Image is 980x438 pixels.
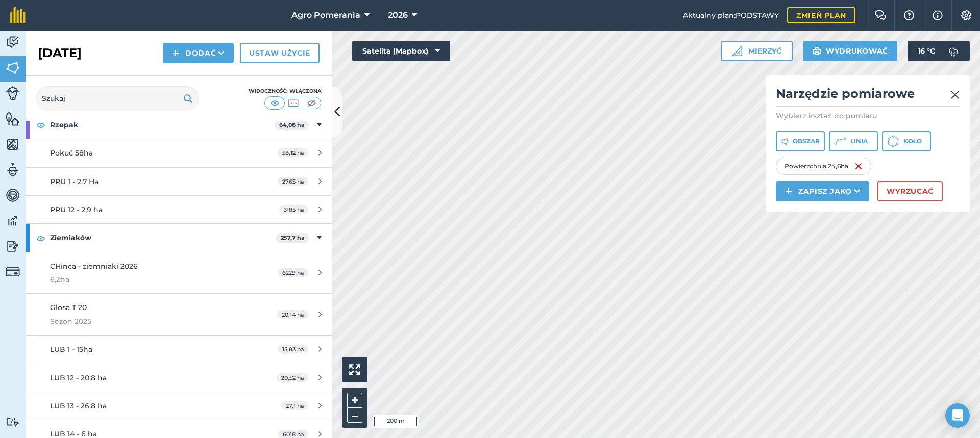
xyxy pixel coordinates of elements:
img: Cztery strzałki, jedna skierowana w lewy górny róg, jedna w prawy górny róg, jedna w prawy dolny ... [349,364,360,375]
font: Pokuć 58ha [50,148,93,158]
font: Agro Pomerania [291,10,360,20]
button: + [347,393,362,408]
a: Glosa T 20Sezon 202520,14 ha [26,294,332,335]
a: Pokuć 58ha58,12 ha [26,139,332,167]
font: ° [927,46,930,56]
img: svg+xml;base64,PHN2ZyB4bWxucz0iaHR0cDovL3d3dy53My5vcmcvMjAwMC9zdmciIHdpZHRoPSI1MCIgaGVpZ2h0PSI0MC... [287,98,300,108]
img: svg+xml;base64,PD94bWwgdmVyc2lvbj0iMS4wIiBlbmNvZGluZz0idXRmLTgiPz4KPCEtLSBHZW5lcmF0b3I6IEFkb2JlIE... [6,417,20,427]
font: 2026 [388,10,408,20]
font: 58,12 [282,149,296,157]
font: ha [841,162,848,170]
font: 6229 [282,269,296,276]
font: Obszar [793,137,820,145]
img: Ikona znaku zapytania [903,10,915,20]
font: 15,83 [282,346,296,353]
font: Ziemiaków [50,233,91,242]
font: CHinca - ziemniaki 2026 [50,262,138,271]
div: Ziemiaków257,7 ha [26,224,332,251]
div: Rzepak64,06 ha [26,111,332,139]
font: Satelita (Mapbox) [362,46,428,56]
font: 27,1 [286,402,296,409]
font: Glosa T 20 [50,303,87,312]
font: ha [297,121,305,128]
img: svg+xml;base64,PHN2ZyB4bWxucz0iaHR0cDovL3d3dy53My5vcmcvMjAwMC9zdmciIHdpZHRoPSIxOSIgaGVpZ2h0PSIyNC... [183,92,193,105]
font: Zmień plan [796,11,846,20]
font: Wybierz kształt do pomiaru [776,111,877,120]
font: C [930,46,935,56]
img: svg+xml;base64,PD94bWwgdmVyc2lvbj0iMS4wIiBlbmNvZGluZz0idXRmLTgiPz4KPCEtLSBHZW5lcmF0b3I6IEFkb2JlIE... [6,188,20,203]
font: Linia [850,137,868,145]
font: 257,7 [281,234,296,241]
font: [DATE] [38,45,82,60]
img: svg+xml;base64,PHN2ZyB4bWxucz0iaHR0cDovL3d3dy53My5vcmcvMjAwMC9zdmciIHdpZHRoPSI1NiIgaGVpZ2h0PSI2MC... [6,60,20,75]
img: svg+xml;base64,PHN2ZyB4bWxucz0iaHR0cDovL3d3dy53My5vcmcvMjAwMC9zdmciIHdpZHRoPSI1NiIgaGVpZ2h0PSI2MC... [6,111,20,126]
font: 20,52 [281,374,296,381]
font: Dodać [185,48,216,58]
font: ha [297,374,304,381]
img: svg+xml;base64,PHN2ZyB4bWxucz0iaHR0cDovL3d3dy53My5vcmcvMjAwMC9zdmciIHdpZHRoPSI1MCIgaGVpZ2h0PSI0MC... [268,98,281,108]
img: svg+xml;base64,PHN2ZyB4bWxucz0iaHR0cDovL3d3dy53My5vcmcvMjAwMC9zdmciIHdpZHRoPSIxNCIgaGVpZ2h0PSIyNC... [172,47,179,59]
img: Dwa dymki nachodzące na lewy dymek na pierwszym planie [874,10,887,20]
img: svg+xml;base64,PHN2ZyB4bWxucz0iaHR0cDovL3d3dy53My5vcmcvMjAwMC9zdmciIHdpZHRoPSIxNyIgaGVpZ2h0PSIxNy... [933,9,943,21]
a: LUB 12 - 20,8 ha20,52 ha [26,364,332,392]
font: ha [297,149,304,157]
font: 64,06 [279,121,296,128]
img: svg+xml;base64,PHN2ZyB4bWxucz0iaHR0cDovL3d3dy53My5vcmcvMjAwMC9zdmciIHdpZHRoPSIxOCIgaGVpZ2h0PSIyNC... [36,119,45,131]
font: ha [297,431,304,438]
button: Mierzyć [721,41,793,61]
img: Ikona linijki [732,46,742,56]
a: Ustaw użycie [240,43,320,63]
font: Sezon 2025 [50,317,91,326]
img: svg+xml;base64,PHN2ZyB4bWxucz0iaHR0cDovL3d3dy53My5vcmcvMjAwMC9zdmciIHdpZHRoPSI1MCIgaGVpZ2h0PSI0MC... [305,98,318,108]
img: svg+xml;base64,PHN2ZyB4bWxucz0iaHR0cDovL3d3dy53My5vcmcvMjAwMC9zdmciIHdpZHRoPSIyMiIgaGVpZ2h0PSIzMC... [950,89,960,101]
button: Koło [882,131,931,151]
font: : [734,11,736,20]
font: 6018 [283,431,296,438]
font: ha [297,234,305,241]
img: Logo fieldmargin [10,7,26,23]
font: 20,14 [282,311,296,318]
a: Zmień plan [787,7,855,23]
button: Wydrukować [803,41,897,61]
button: Linia [829,131,878,151]
font: Powierzchnia [785,162,826,170]
font: 6,2ha [50,275,69,284]
font: PRU 12 - 2,9 ha [50,205,103,214]
font: ha [297,178,304,185]
font: 24,6 [828,162,841,170]
font: ha [297,269,304,276]
button: Dodać [163,43,234,63]
font: Widoczność: Włączona [249,88,322,94]
font: ha [297,311,304,318]
font: LUB 12 - 20,8 ha [50,373,107,382]
font: Rzepak [50,120,78,130]
font: 2763 [282,178,296,185]
font: ha [297,206,304,213]
font: ha [297,402,304,409]
img: svg+xml;base64,PD94bWwgdmVyc2lvbj0iMS4wIiBlbmNvZGluZz0idXRmLTgiPz4KPCEtLSBHZW5lcmF0b3I6IEFkb2JlIE... [943,41,964,61]
button: Wyrzucać [877,181,943,201]
button: – [347,408,362,423]
font: Aktualny plan [683,11,734,20]
div: Otwórz komunikator interkomowy [945,403,970,428]
font: Wyrzucać [887,187,934,196]
font: Narzędzie pomiarowe [776,86,915,101]
font: 3185 [284,206,296,213]
a: LUB 13 - 26,8 ha27,1 ha [26,392,332,420]
img: svg+xml;base64,PD94bWwgdmVyc2lvbj0iMS4wIiBlbmNvZGluZz0idXRmLTgiPz4KPCEtLSBHZW5lcmF0b3I6IEFkb2JlIE... [6,86,20,100]
img: svg+xml;base64,PD94bWwgdmVyc2lvbj0iMS4wIiBlbmNvZGluZz0idXRmLTgiPz4KPCEtLSBHZW5lcmF0b3I6IEFkb2JlIE... [6,213,20,228]
img: svg+xml;base64,PD94bWwgdmVyc2lvbj0iMS4wIiBlbmNvZGluZz0idXRmLTgiPz4KPCEtLSBHZW5lcmF0b3I6IEFkb2JlIE... [6,265,20,279]
img: svg+xml;base64,PD94bWwgdmVyc2lvbj0iMS4wIiBlbmNvZGluZz0idXRmLTgiPz4KPCEtLSBHZW5lcmF0b3I6IEFkb2JlIE... [6,162,20,177]
font: Zapisz jako [798,187,852,196]
font: ha [297,346,304,353]
button: Zapisz jako [776,181,869,201]
font: Wydrukować [826,46,888,56]
font: PRU 1 - 2,7 Ha [50,177,99,186]
img: svg+xml;base64,PHN2ZyB4bWxucz0iaHR0cDovL3d3dy53My5vcmcvMjAwMC9zdmciIHdpZHRoPSIxOCIgaGVpZ2h0PSIyNC... [36,232,45,244]
font: : [826,162,828,170]
img: svg+xml;base64,PHN2ZyB4bWxucz0iaHR0cDovL3d3dy53My5vcmcvMjAwMC9zdmciIHdpZHRoPSIxNiIgaGVpZ2h0PSIyNC... [854,160,863,172]
font: LUB 1 - 15ha [50,345,92,354]
font: Ustaw użycie [249,48,310,58]
font: 16 [918,46,925,56]
font: PODSTAWY [736,11,779,20]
